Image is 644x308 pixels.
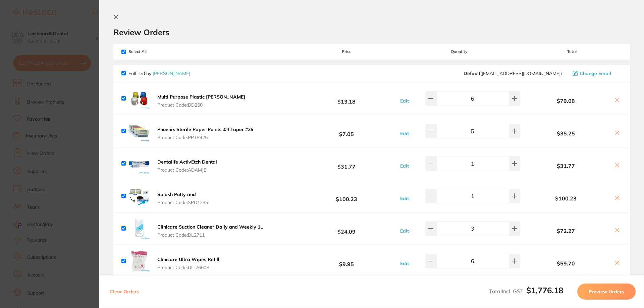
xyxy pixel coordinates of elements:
[297,190,396,202] b: $100.23
[522,163,610,169] b: $31.77
[157,94,245,100] b: Multi Purpose Plastic [PERSON_NAME]
[157,126,253,132] b: Phoenix Sterile Paper Points .04 Taper #25
[297,255,396,267] b: $9.95
[157,167,217,173] span: Product Code: ADAMJE
[155,94,247,108] button: Multi Purpose Plastic [PERSON_NAME] Product Code:DD250
[526,285,563,295] b: $1,776.18
[157,159,217,165] b: Dentalife ActivEtch Dental
[522,49,622,54] span: Total
[108,284,141,300] button: Clear Orders
[571,70,622,76] button: Change Email
[121,49,189,54] span: Select All
[577,284,636,300] button: Preview Orders
[157,102,245,108] span: Product Code: DD250
[297,157,396,170] b: $31.77
[157,265,219,270] span: Product Code: DL-2660R
[128,185,150,207] img: cjNxbWVtYw
[580,71,611,76] span: Change Email
[128,250,150,272] img: YjllcXI3Yg
[157,224,263,230] b: Clinicare Suction Cleaner Daily and Weekly 1L
[157,232,263,238] span: Product Code: DL2711
[128,88,150,109] img: NjEwcThhMw
[489,288,563,295] span: Total Incl. GST
[464,70,480,76] b: Default
[128,120,150,142] img: cWtvcnRodQ
[155,224,265,238] button: Clinicare Suction Cleaner Daily and Weekly 1L Product Code:DL2711
[157,191,196,197] b: Splash Putty and
[128,153,150,174] img: MG1kN3pscw
[397,49,522,54] span: Quantity
[157,256,219,262] b: Clinicare Ultra Wipes Refill
[155,126,255,140] button: Phoenix Sterile Paper Points .04 Taper #25 Product Code:PPTP425
[128,218,150,239] img: YThqbnhxMQ
[157,200,208,205] span: Product Code: SPD1235
[155,191,210,205] button: Splash Putty and Product Code:SPD1235
[155,159,219,173] button: Dentalife ActivEtch Dental Product Code:ADAMJE
[398,98,411,104] button: Edit
[522,130,610,136] b: $35.25
[297,92,396,105] b: $13.18
[153,70,190,76] a: [PERSON_NAME]
[522,228,610,234] b: $72.27
[522,195,610,201] b: $100.23
[522,98,610,104] b: $79.08
[398,195,411,201] button: Edit
[522,260,610,266] b: $59.70
[297,49,396,54] span: Price
[157,135,253,140] span: Product Code: PPTP425
[128,71,190,76] p: Fulfilled by
[398,163,411,169] button: Edit
[297,222,396,235] b: $24.09
[398,228,411,234] button: Edit
[398,260,411,266] button: Edit
[464,71,562,76] span: save@adamdental.com.au
[155,256,221,270] button: Clinicare Ultra Wipes Refill Product Code:DL-2660R
[113,27,630,37] h2: Review Orders
[398,130,411,136] button: Edit
[297,125,396,137] b: $7.05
